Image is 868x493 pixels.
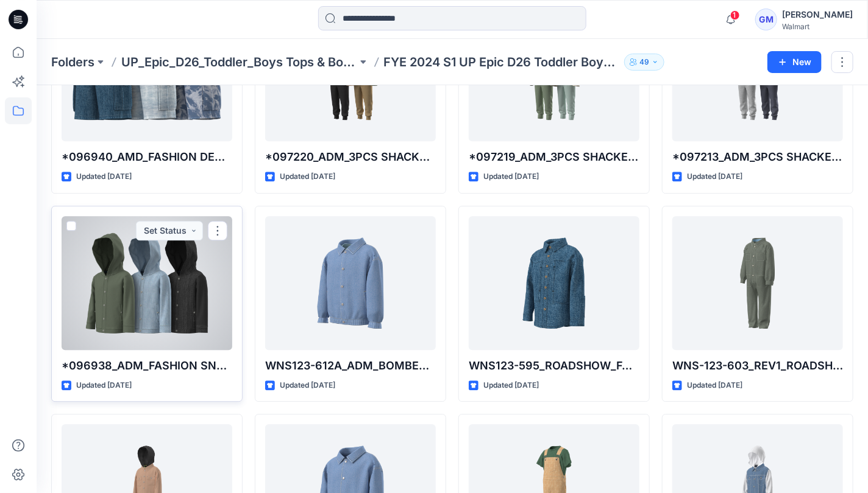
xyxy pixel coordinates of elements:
[265,357,436,374] p: WNS123-612A_ADM_BOMBER JACKET
[755,9,777,30] div: GM
[782,7,853,22] div: [PERSON_NAME]
[62,149,232,166] p: *096940_AMD_FASHION DENIM CARGO SHORT
[76,170,132,183] p: Updated [DATE]
[265,149,436,166] p: *097220_ADM_3PCS SHACKET SET
[280,170,335,183] p: Updated [DATE]
[687,379,742,392] p: Updated [DATE]
[639,55,649,69] p: 49
[469,149,639,166] p: *097219_ADM_3PCS SHACKET SET
[384,54,620,71] p: FYE 2024 S1 UP Epic D26 Toddler Boys Tops & Bottoms
[672,216,843,350] a: WNS-123-603_REV1_ROADSHOW_JUMPSUIT
[672,357,843,374] p: WNS-123-603_REV1_ROADSHOW_JUMPSUIT
[469,357,639,374] p: WNS123-595_ROADSHOW_FASHION DENIM POPOVER -OP-02
[121,54,357,71] a: UP_Epic_D26_Toddler_Boys Tops & Bottoms
[265,216,436,350] a: WNS123-612A_ADM_BOMBER JACKET
[624,54,664,71] button: 49
[687,170,742,183] p: Updated [DATE]
[51,54,94,71] a: Folders
[76,379,132,392] p: Updated [DATE]
[483,170,539,183] p: Updated [DATE]
[767,51,822,73] button: New
[782,22,853,31] div: Walmart
[469,216,639,350] a: WNS123-595_ROADSHOW_FASHION DENIM POPOVER -OP-02
[280,379,335,392] p: Updated [DATE]
[730,10,740,20] span: 1
[483,379,539,392] p: Updated [DATE]
[62,216,232,350] a: *096938_ADM_FASHION SNAP THROUGH HODDED JACKET
[672,149,843,166] p: *097213_ADM_3PCS SHACKET SET
[62,357,232,374] p: *096938_ADM_FASHION SNAP THROUGH HODDED JACKET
